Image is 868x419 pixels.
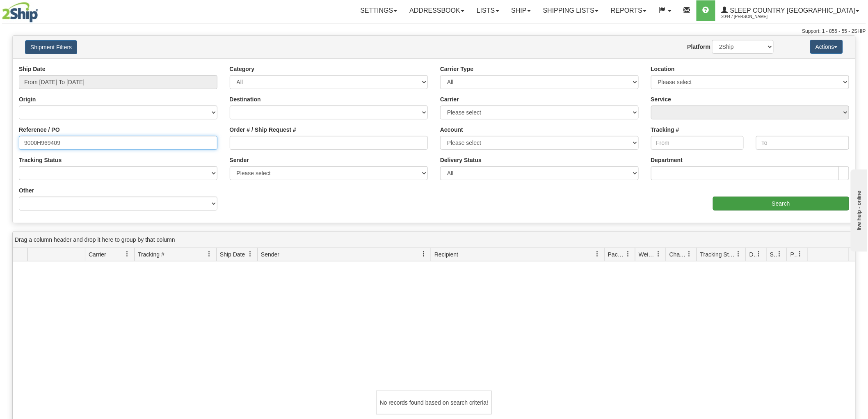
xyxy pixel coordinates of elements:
[651,126,679,134] label: Tracking #
[651,136,744,150] input: From
[669,250,687,259] span: Charge
[621,247,635,261] a: Packages filter column settings
[608,250,625,259] span: Packages
[715,0,866,21] a: Sleep Country [GEOGRAPHIC_DATA] 2044 / [PERSON_NAME]
[683,247,697,261] a: Charge filter column settings
[440,65,473,73] label: Carrier Type
[25,40,77,54] button: Shipment Filters
[440,95,459,103] label: Carrier
[713,197,849,211] input: Search
[728,7,855,14] span: Sleep Country [GEOGRAPHIC_DATA]
[652,247,666,261] a: Weight filter column settings
[230,65,255,73] label: Category
[790,250,797,259] span: Pickup Status
[376,391,492,414] div: No records found based on search criteria!
[722,13,783,21] span: 2044 / [PERSON_NAME]
[19,126,60,134] label: Reference / PO
[440,126,463,134] label: Account
[793,247,807,261] a: Pickup Status filter column settings
[605,0,653,21] a: Reports
[230,156,249,164] label: Sender
[403,0,471,21] a: Addressbook
[639,250,656,259] span: Weight
[230,95,261,103] label: Destination
[849,167,867,251] iframe: chat widget
[732,247,746,261] a: Tracking Status filter column settings
[471,0,505,21] a: Lists
[651,65,675,73] label: Location
[19,156,62,164] label: Tracking Status
[2,2,38,23] img: logo2044.jpg
[261,250,279,259] span: Sender
[220,250,245,259] span: Ship Date
[354,0,403,21] a: Settings
[770,250,777,259] span: Shipment Issues
[19,186,34,195] label: Other
[537,0,605,21] a: Shipping lists
[120,247,134,261] a: Carrier filter column settings
[89,250,106,259] span: Carrier
[749,250,756,259] span: Delivery Status
[417,247,431,261] a: Sender filter column settings
[138,250,164,259] span: Tracking #
[688,43,711,51] label: Platform
[810,40,843,54] button: Actions
[243,247,257,261] a: Ship Date filter column settings
[773,247,787,261] a: Shipment Issues filter column settings
[651,156,683,164] label: Department
[434,250,458,259] span: Recipient
[651,95,672,103] label: Service
[6,7,76,13] div: live help - online
[202,247,216,261] a: Tracking # filter column settings
[19,65,46,73] label: Ship Date
[230,126,297,134] label: Order # / Ship Request #
[440,156,482,164] label: Delivery Status
[2,28,866,35] div: Support: 1 - 855 - 55 - 2SHIP
[752,247,766,261] a: Delivery Status filter column settings
[756,136,849,150] input: To
[590,247,604,261] a: Recipient filter column settings
[505,0,537,21] a: Ship
[700,250,736,259] span: Tracking Status
[13,232,855,248] div: grid grouping header
[19,95,36,103] label: Origin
